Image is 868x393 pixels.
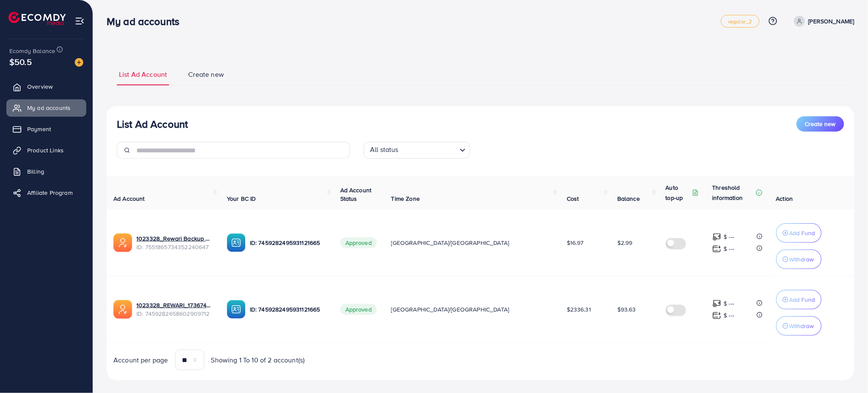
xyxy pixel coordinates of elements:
[119,70,167,79] span: List Ad Account
[340,186,372,203] span: Ad Account Status
[27,146,64,154] span: Product Links
[27,104,71,112] span: My ad accounts
[211,355,305,365] span: Showing 1 To 10 of 2 account(s)
[8,12,66,25] img: logo
[136,243,213,251] span: ID: 7551865734352240647
[6,184,86,201] a: Affiliate Program
[712,299,721,308] img: top-up amount
[391,305,509,314] span: [GEOGRAPHIC_DATA]/[GEOGRAPHIC_DATA]
[27,188,73,197] span: Affiliate Program
[6,142,86,159] a: Product Links
[791,16,854,27] a: [PERSON_NAME]
[227,300,246,319] img: ic-ba-acc.ded83a64.svg
[724,298,735,309] p: $ ---
[776,194,793,203] span: Action
[776,290,822,309] button: Add Fund
[75,16,85,26] img: menu
[728,19,752,24] span: regular_2
[6,121,86,138] a: Payment
[832,355,862,387] iframe: Chat
[712,182,754,203] p: Threshold information
[401,143,456,157] input: Search for option
[776,223,822,243] button: Add Fund
[617,239,633,247] span: $2.99
[136,234,213,252] div: <span class='underline'>1023328_Rewari Backup Account_1758306297983</span></br>7551865734352240647
[250,238,327,248] p: ID: 7459282495931121665
[666,182,690,203] p: Auto top-up
[250,304,327,314] p: ID: 7459282495931121665
[809,16,854,26] p: [PERSON_NAME]
[107,15,186,28] h3: My ad accounts
[188,70,224,79] span: Create new
[368,143,400,157] span: All status
[567,305,591,314] span: $2336.31
[721,15,759,28] a: regular_2
[9,47,55,55] span: Ecomdy Balance
[340,304,377,315] span: Approved
[724,244,735,254] p: $ ---
[136,234,213,243] a: 1023328_Rewari Backup Account_1758306297983
[805,120,836,128] span: Create new
[27,167,44,176] span: Billing
[617,305,636,314] span: $93.63
[391,194,420,203] span: Time Zone
[113,194,145,203] span: Ad Account
[113,300,132,319] img: ic-ads-acc.e4c84228.svg
[567,239,584,247] span: $16.97
[6,99,86,116] a: My ad accounts
[136,309,213,318] span: ID: 7459282658602909712
[776,250,822,269] button: Withdraw
[75,58,83,67] img: image
[712,244,721,253] img: top-up amount
[789,254,814,264] p: Withdraw
[364,142,470,159] div: Search for option
[6,163,86,180] a: Billing
[340,237,377,248] span: Approved
[27,82,53,91] span: Overview
[6,78,86,95] a: Overview
[724,232,735,242] p: $ ---
[789,295,815,305] p: Add Fund
[227,233,246,252] img: ic-ba-acc.ded83a64.svg
[617,194,640,203] span: Balance
[567,194,579,203] span: Cost
[789,321,814,331] p: Withdraw
[9,56,32,68] span: $50.5
[724,310,735,320] p: $ ---
[227,194,256,203] span: Your BC ID
[712,233,721,241] img: top-up amount
[117,118,188,130] h3: List Ad Account
[136,301,213,318] div: <span class='underline'>1023328_REWARI_1736749589833</span></br>7459282658602909712
[113,233,132,252] img: ic-ads-acc.e4c84228.svg
[712,311,721,320] img: top-up amount
[391,239,509,247] span: [GEOGRAPHIC_DATA]/[GEOGRAPHIC_DATA]
[789,228,815,238] p: Add Fund
[113,355,168,365] span: Account per page
[27,125,51,133] span: Payment
[776,316,822,336] button: Withdraw
[136,301,213,309] a: 1023328_REWARI_1736749589833
[797,116,844,132] button: Create new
